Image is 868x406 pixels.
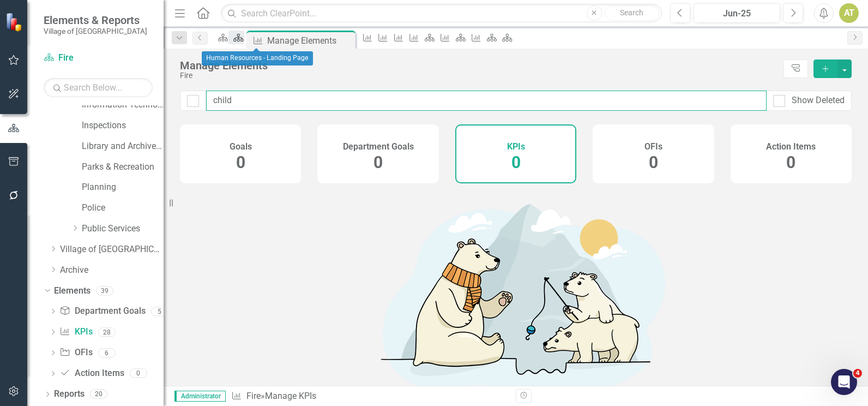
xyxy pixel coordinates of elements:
[202,51,313,65] div: Human Resources - Landing Page
[90,390,107,399] div: 20
[246,391,261,401] a: Fire
[59,367,124,380] a: Action Items
[343,142,414,152] h4: Department Goals
[44,27,147,35] small: Village of [GEOGRAPHIC_DATA]
[98,348,116,357] div: 6
[82,99,164,111] a: Information Technology
[98,327,116,337] div: 28
[5,12,25,32] img: ClearPoint Strategy
[54,285,91,297] a: Elements
[507,142,525,152] h4: KPIs
[511,153,521,172] span: 0
[694,3,780,23] button: Jun-25
[766,142,816,152] h4: Action Items
[44,52,153,64] a: Fire
[230,142,252,152] h4: Goals
[786,153,795,172] span: 0
[60,243,164,256] a: Village of [GEOGRAPHIC_DATA] FY26
[96,286,113,295] div: 39
[82,120,164,132] a: Inspections
[792,94,845,107] div: Show Deleted
[644,142,662,152] h4: OFIs
[697,7,776,20] div: Jun-25
[180,59,778,71] div: Manage Elements
[82,140,164,153] a: Library and Archives Services
[206,91,767,111] input: Filter Elements...
[82,161,164,174] a: Parks & Recreation
[59,347,92,359] a: OFIs
[130,369,147,378] div: 0
[831,369,857,395] iframe: Intercom live chat
[853,369,862,378] span: 4
[236,153,245,172] span: 0
[605,5,659,21] button: Search
[174,391,226,402] span: Administrator
[649,153,658,172] span: 0
[373,153,383,172] span: 0
[180,71,778,80] div: Fire
[54,388,85,401] a: Reports
[44,14,147,27] span: Elements & Reports
[82,223,164,235] a: Public Services
[839,3,859,23] button: AT
[151,307,168,316] div: 5
[82,202,164,214] a: Police
[82,181,164,194] a: Planning
[231,390,508,403] div: » Manage KPIs
[59,305,145,318] a: Department Goals
[267,34,353,47] div: Manage Elements
[620,8,643,17] span: Search
[221,4,662,23] input: Search ClearPoint...
[44,78,153,97] input: Search Below...
[60,264,164,277] a: Archive
[59,326,92,338] a: KPIs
